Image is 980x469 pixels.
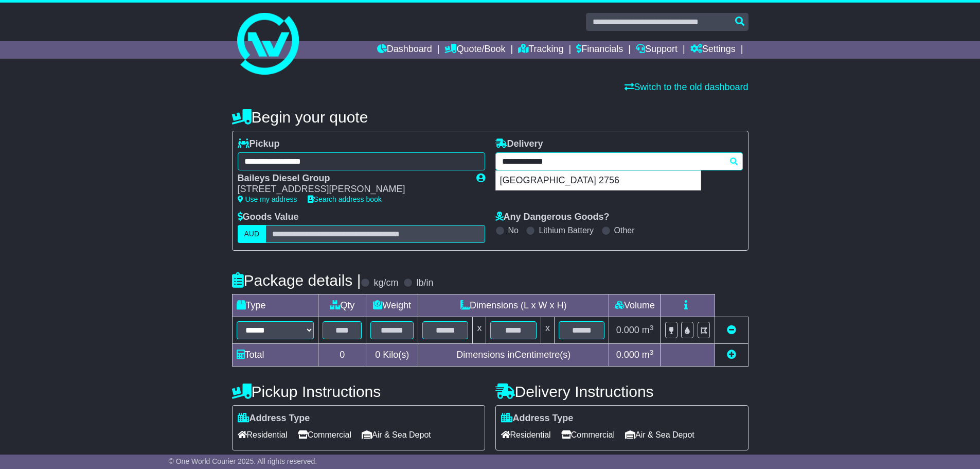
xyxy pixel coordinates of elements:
[576,41,623,59] a: Financials
[373,277,398,289] label: kg/cm
[614,225,635,235] label: Other
[232,109,749,126] h4: Begin your quote
[501,427,551,443] span: Residential
[636,41,678,59] a: Support
[418,344,609,367] td: Dimensions in Centimetre(s)
[727,350,736,360] a: Add new item
[318,344,366,367] td: 0
[318,294,366,317] td: Qty
[232,272,361,289] h4: Package details |
[495,212,610,223] label: Any Dangerous Goods?
[495,383,749,400] h4: Delivery Instructions
[375,350,380,360] span: 0
[561,427,615,443] span: Commercial
[366,344,418,367] td: Kilo(s)
[650,349,654,356] sup: 3
[616,350,639,360] span: 0.000
[616,325,639,335] span: 0.000
[473,317,486,344] td: x
[625,82,748,92] a: Switch to the old dashboard
[650,324,654,332] sup: 3
[501,413,574,424] label: Address Type
[377,41,432,59] a: Dashboard
[609,294,661,317] td: Volume
[727,325,736,335] a: Remove this item
[362,427,431,443] span: Air & Sea Depot
[444,41,505,59] a: Quote/Book
[690,41,736,59] a: Settings
[495,152,743,170] typeahead: Please provide city
[238,413,310,424] label: Address Type
[416,277,433,289] label: lb/in
[238,195,297,203] a: Use my address
[238,212,299,223] label: Goods Value
[238,184,466,195] div: [STREET_ADDRESS][PERSON_NAME]
[625,427,694,443] span: Air & Sea Depot
[642,350,654,360] span: m
[308,195,382,203] a: Search address book
[518,41,563,59] a: Tracking
[238,427,288,443] span: Residential
[232,383,485,400] h4: Pickup Instructions
[238,173,466,184] div: Baileys Diesel Group
[508,225,519,235] label: No
[232,344,318,367] td: Total
[418,294,609,317] td: Dimensions (L x W x H)
[238,225,266,243] label: AUD
[642,325,654,335] span: m
[232,294,318,317] td: Type
[366,294,418,317] td: Weight
[298,427,351,443] span: Commercial
[495,138,543,150] label: Delivery
[539,225,594,235] label: Lithium Battery
[541,317,554,344] td: x
[496,171,701,190] div: [GEOGRAPHIC_DATA] 2756
[238,138,280,150] label: Pickup
[169,457,317,465] span: © One World Courier 2025. All rights reserved.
